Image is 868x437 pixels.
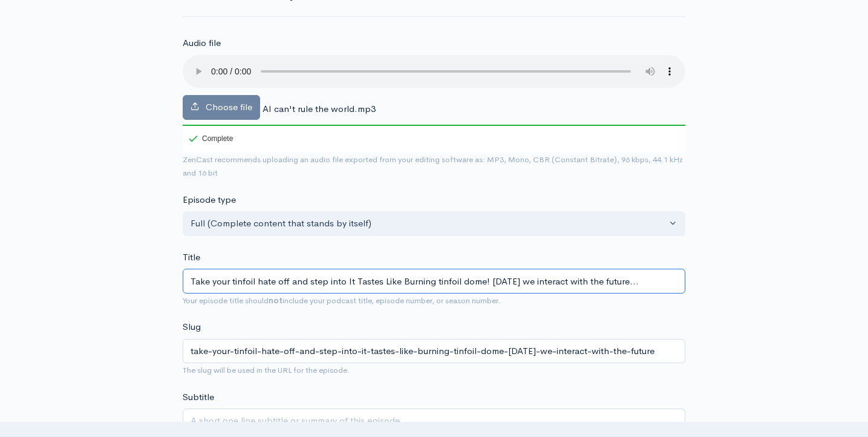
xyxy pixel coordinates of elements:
[183,251,200,264] label: Title
[183,339,685,364] input: title-of-episode
[183,295,501,306] small: Your episode title should include your podcast title, episode number, or season number.
[183,125,685,126] div: 100%
[269,295,282,306] strong: not
[183,193,236,207] label: Episode type
[206,101,252,113] span: Choose file
[183,320,201,334] label: Slug
[183,269,685,294] input: What is the episode's title?
[183,365,350,375] small: The slug will be used in the URL for the episode.
[189,135,233,142] div: Complete
[183,211,685,236] button: Full (Complete content that stands by itself)
[263,103,376,114] span: AI can't rule the world.mp3
[183,154,683,179] small: ZenCast recommends uploading an audio file exported from your editing software as: MP3, Mono, CBR...
[183,125,235,153] div: Complete
[183,36,221,50] label: Audio file
[191,217,667,231] div: Full (Complete content that stands by itself)
[183,390,214,404] label: Subtitle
